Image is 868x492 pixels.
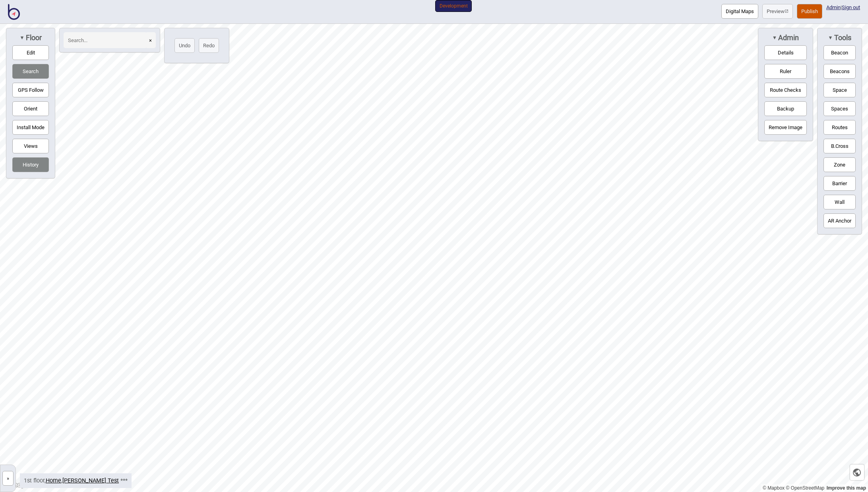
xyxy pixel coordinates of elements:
span: ▼ [772,35,777,41]
a: Previewpreview [762,4,793,19]
button: History [12,157,49,172]
button: Barrier [823,176,856,191]
a: Map feedback [827,485,866,491]
button: Route Checks [764,83,807,97]
input: Search... [64,32,147,48]
span: ▼ [19,35,24,41]
a: Mapbox [763,485,785,491]
button: Views [12,139,49,153]
span: ▼ [828,35,833,41]
img: preview [785,9,789,13]
button: Undo [174,38,195,53]
button: Search [12,64,49,79]
button: Sign out [842,4,860,10]
button: × [145,32,156,48]
button: Orient [12,101,49,116]
button: Redo [199,38,219,53]
button: AR Anchor [823,213,856,228]
button: GPS Follow [12,83,49,97]
img: BindiMaps CMS [8,4,20,20]
a: Admin [826,4,841,10]
button: Spaces [823,101,856,116]
button: Backup [764,101,807,116]
span: Tools [833,33,851,42]
span: Floor [25,33,42,42]
a: OpenStreetMap [786,485,824,491]
button: B.Cross [823,139,856,153]
a: Mapbox logo [2,480,37,490]
button: Routes [823,120,856,135]
button: Install Mode [12,120,49,135]
button: Preview [762,4,793,19]
button: Details [764,45,807,60]
button: Remove Image [764,120,807,135]
button: Beacons [823,64,856,79]
button: Zone [823,157,856,172]
button: Wall [823,195,856,209]
button: Digital Maps [721,4,758,19]
button: Space [823,83,856,97]
button: Beacon [823,45,856,60]
button: Ruler [764,64,807,79]
button: » [2,471,14,486]
span: Admin [777,33,799,42]
span: | [826,4,842,10]
button: Edit [12,45,49,60]
a: [PERSON_NAME] Test [62,477,119,484]
span: , [46,477,62,484]
a: Home [46,477,61,484]
a: » [0,473,15,482]
button: Publish [797,4,822,19]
